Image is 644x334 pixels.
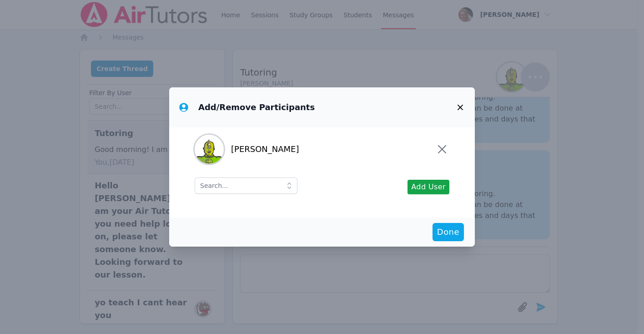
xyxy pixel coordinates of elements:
button: Add User [408,180,449,194]
button: Done [433,223,464,241]
span: Add User [411,182,446,192]
h3: Add/Remove Participants [198,102,315,113]
span: [PERSON_NAME] [231,143,299,156]
span: Done [437,226,459,238]
img: Ariel Sabag [195,135,224,164]
input: Search... [195,177,297,194]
